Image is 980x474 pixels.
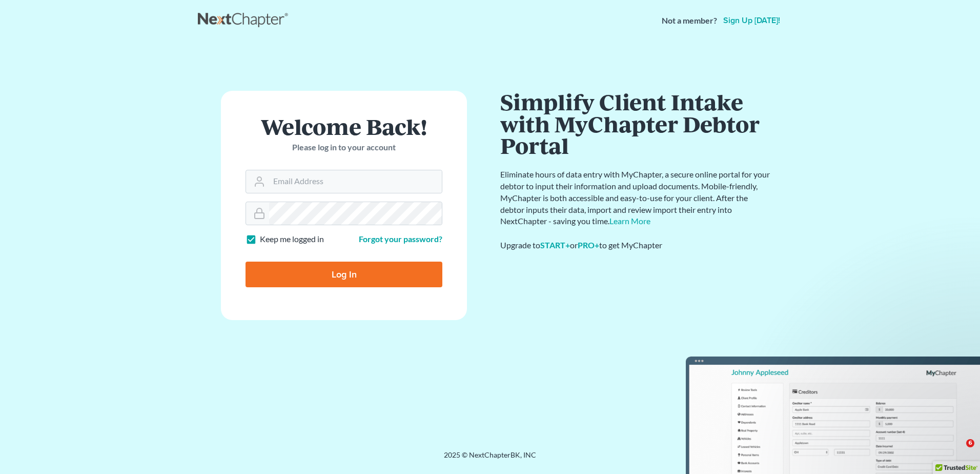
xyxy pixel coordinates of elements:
p: Please log in to your account [246,142,442,153]
div: 2025 © NextChapterBK, INC [198,450,782,468]
h1: Simplify Client Intake with MyChapter Debtor Portal [500,91,772,156]
input: Email Address [269,170,442,193]
h1: Welcome Back! [246,115,442,137]
a: Learn More [609,216,650,226]
div: Upgrade to or to get MyChapter [500,240,772,251]
a: Sign up [DATE]! [721,16,782,25]
p: Eliminate hours of data entry with MyChapter, a secure online portal for your debtor to input the... [500,169,772,227]
span: 6 [966,439,974,447]
a: START+ [540,240,570,250]
iframe: Intercom live chat [945,439,970,464]
a: PRO+ [578,240,599,250]
label: Keep me logged in [260,233,324,245]
strong: Not a member? [662,15,717,27]
input: Log In [246,262,442,287]
a: Forgot your password? [359,234,442,244]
